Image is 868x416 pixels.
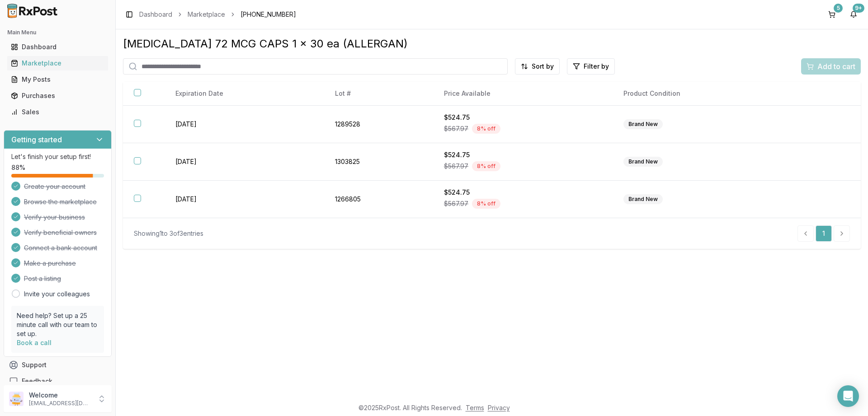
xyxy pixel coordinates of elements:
[24,228,97,237] span: Verify beneficial owners
[433,82,613,106] th: Price Available
[584,62,609,71] span: Filter by
[165,106,324,143] td: [DATE]
[472,161,500,171] div: 8 % off
[17,339,52,346] a: Book a call
[11,42,104,51] div: Dashboard
[134,229,203,238] div: Showing 1 to 3 of 3 entries
[444,113,602,122] div: $524.75
[7,71,108,88] a: My Posts
[324,82,433,106] th: Lot #
[444,188,602,197] div: $524.75
[11,91,104,100] div: Purchases
[11,108,104,117] div: Sales
[834,4,843,13] div: 5
[472,124,500,134] div: 8 % off
[7,104,108,120] a: Sales
[825,7,839,22] button: 5
[444,124,468,133] span: $567.97
[4,72,112,87] button: My Posts
[444,162,468,171] span: $567.97
[11,152,104,161] p: Let's finish your setup first!
[4,357,112,373] button: Support
[324,106,433,143] td: 1289528
[29,400,92,407] p: [EMAIL_ADDRESS][DOMAIN_NAME]
[853,4,864,13] div: 9+
[29,391,92,400] p: Welcome
[7,55,108,71] a: Marketplace
[22,377,52,386] span: Feedback
[324,143,433,181] td: 1303825
[444,150,602,159] div: $524.75
[241,10,296,19] span: [PHONE_NUMBER]
[11,134,62,145] h3: Getting started
[139,10,172,19] a: Dashboard
[24,243,97,252] span: Connect a bank account
[613,82,793,106] th: Product Condition
[139,10,296,19] nav: breadcrumb
[4,40,112,54] button: Dashboard
[816,225,832,242] a: 1
[24,197,97,206] span: Browse the marketplace
[165,82,324,106] th: Expiration Date
[7,88,108,104] a: Purchases
[4,56,112,70] button: Marketplace
[24,274,61,283] span: Post a listing
[623,119,663,129] div: Brand New
[444,199,468,208] span: $567.97
[4,105,112,119] button: Sales
[165,143,324,181] td: [DATE]
[7,39,108,55] a: Dashboard
[7,29,108,36] h2: Main Menu
[123,37,861,51] div: [MEDICAL_DATA] 72 MCG CAPS 1 x 30 ea (ALLERGAN)
[837,385,859,407] div: Open Intercom Messenger
[165,181,324,218] td: [DATE]
[846,7,861,22] button: 9+
[623,194,663,204] div: Brand New
[11,59,104,68] div: Marketplace
[24,290,90,299] a: Invite your colleagues
[11,163,25,172] span: 88 %
[532,62,554,71] span: Sort by
[9,392,24,406] img: User avatar
[17,311,99,338] p: Need help? Set up a 25 minute call with our team to set up.
[472,199,500,209] div: 8 % off
[567,58,615,75] button: Filter by
[24,259,76,268] span: Make a purchase
[4,4,61,18] img: RxPost Logo
[324,181,433,218] td: 1266805
[4,373,112,389] button: Feedback
[4,89,112,103] button: Purchases
[24,213,85,222] span: Verify your business
[797,225,850,242] nav: pagination
[188,10,225,19] a: Marketplace
[515,58,560,75] button: Sort by
[24,182,85,191] span: Create your account
[623,157,663,167] div: Brand New
[466,404,484,411] a: Terms
[11,75,104,84] div: My Posts
[488,404,510,411] a: Privacy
